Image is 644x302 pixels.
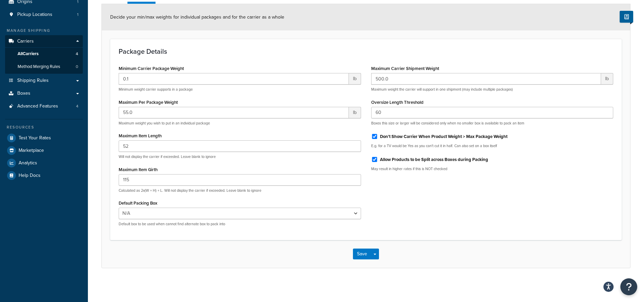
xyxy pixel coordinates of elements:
[17,103,58,109] span: Advanced Features
[5,169,83,182] a: Help Docs
[5,132,83,144] a: Test Your Rates
[371,143,614,148] p: E.g. for a TV would be Yes as you can't cut it in half. Can also set on a box itself
[620,278,637,295] button: Open Resource Center
[601,73,613,85] span: lb
[119,48,613,55] h3: Package Details
[5,74,83,87] a: Shipping Rules
[371,87,614,92] p: Maximum weight the carrier will support in one shipment (may include multiple packages)
[110,14,284,21] span: Decide your min/max weights for individual packages and for the carrier as a whole
[353,249,371,259] button: Save
[5,8,83,21] a: Pickup Locations1
[5,144,83,157] a: Marketplace
[76,51,78,57] span: 4
[119,121,361,126] p: Maximum weight you wish to put in an individual package
[77,12,78,18] span: 1
[5,48,83,60] a: AllCarriers4
[371,166,614,171] p: May result in higher rates if this is NOT checked
[5,61,83,73] li: Method Merging Rules
[119,167,158,172] label: Maximum Item Girth
[76,103,78,109] span: 4
[119,100,178,105] label: Maximum Per Package Weight
[18,51,39,57] span: All Carriers
[5,8,83,21] li: Pickup Locations
[371,121,614,126] p: Boxes this size or larger will be considered only when no smaller box is available to pack an item
[17,39,34,44] span: Carriers
[119,133,162,138] label: Maximum Item Length
[119,188,361,193] p: Calculated as 2x(W + H) + L. Will not display the carrier if exceeded. Leave blank to ignore
[119,87,361,92] p: Minimum weight carrier supports in a package
[119,66,184,71] label: Minimum Carrier Package Weight
[371,100,424,105] label: Oversize Length Threshold
[76,64,78,70] span: 0
[119,154,361,159] p: Will not display the carrier if exceeded. Leave blank to ignore
[19,135,51,141] span: Test Your Rates
[19,173,41,179] span: Help Docs
[5,100,83,113] li: Advanced Features
[349,107,361,118] span: lb
[19,160,37,166] span: Analytics
[17,91,30,96] span: Boxes
[17,12,52,18] span: Pickup Locations
[5,124,83,130] div: Resources
[5,87,83,100] a: Boxes
[349,73,361,85] span: lb
[380,134,507,140] label: Don't Show Carrier When Product Weight > Max Package Weight
[5,28,83,33] div: Manage Shipping
[5,35,83,74] li: Carriers
[119,201,157,206] label: Default Packing Box
[371,66,439,71] label: Maximum Carrier Shipment Weight
[18,64,60,70] span: Method Merging Rules
[5,100,83,113] a: Advanced Features4
[5,35,83,48] a: Carriers
[119,222,361,227] p: Default box to be used when cannot find alternate box to pack into
[620,11,633,23] button: Show Help Docs
[19,148,44,154] span: Marketplace
[380,157,488,163] label: Allow Products to be Split across Boxes during Packing
[5,61,83,73] a: Method Merging Rules0
[17,78,49,84] span: Shipping Rules
[5,157,83,169] a: Analytics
